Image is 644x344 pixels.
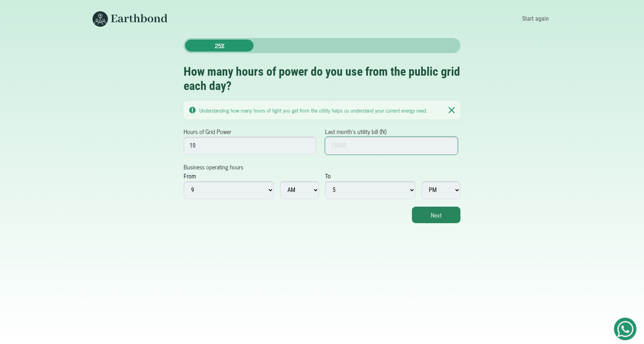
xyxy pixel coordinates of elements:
label: Business operating hours [184,162,243,171]
label: Last month's utility bill (N) [325,127,386,136]
input: 15000 [325,137,458,155]
button: Next [412,207,460,223]
small: Understanding how many hours of light you get from the utility helps us understand your current e... [199,106,427,114]
a: Start again [519,12,551,25]
img: Get Started On Earthbond Via Whatsapp [617,321,633,337]
div: From [184,172,196,181]
h2: How many hours of power do you use from the public grid each day? [184,64,460,93]
div: 25% [185,40,254,52]
input: 5 [184,137,316,155]
label: Hours of Grid Power [184,127,231,136]
img: Notication Pane Caution Icon [189,107,196,113]
img: Earthbond's long logo for desktop view [93,11,168,27]
div: To [325,172,331,181]
img: Notication Pane Close Icon [448,107,455,114]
